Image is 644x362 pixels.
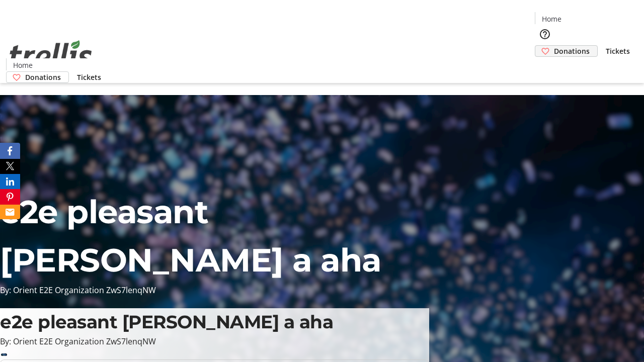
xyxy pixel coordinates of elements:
[535,57,555,77] button: Cart
[535,45,598,57] a: Donations
[554,46,590,56] span: Donations
[535,14,568,24] a: Home
[598,46,638,56] a: Tickets
[25,72,61,82] span: Donations
[7,60,39,70] a: Home
[6,29,96,79] img: Orient E2E Organization ZwS7lenqNW's Logo
[542,14,561,24] span: Home
[69,72,109,82] a: Tickets
[6,71,69,83] a: Donations
[535,24,555,44] button: Help
[13,60,33,70] span: Home
[77,72,101,82] span: Tickets
[606,46,630,56] span: Tickets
